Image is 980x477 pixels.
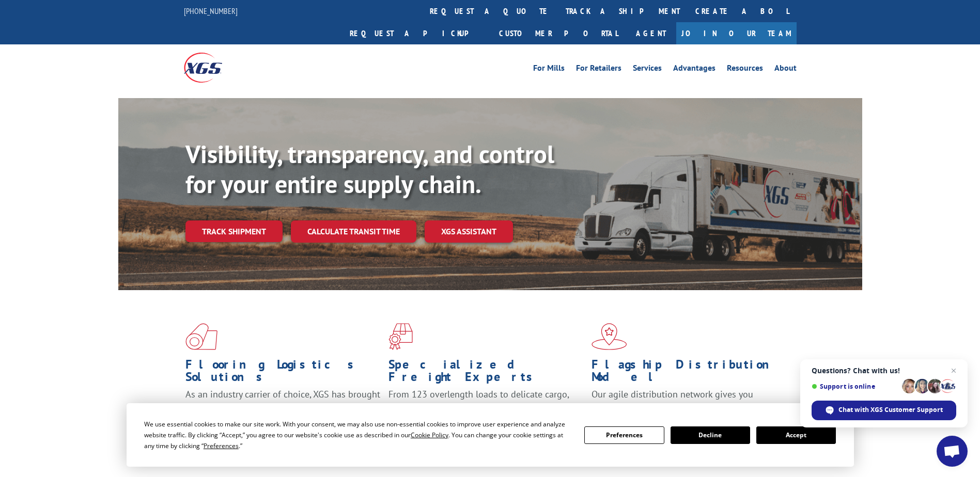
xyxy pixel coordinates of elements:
span: Our agile distribution network gives you nationwide inventory management on demand. [592,388,782,412]
a: Customer Portal [491,22,626,44]
h1: Flagship Distribution Model [592,358,787,388]
span: Questions? Chat with us! [812,367,956,375]
a: Open chat [937,436,968,467]
p: From 123 overlength loads to delicate cargo, our experienced staff knows the best way to move you... [388,388,584,434]
span: Chat with XGS Customer Support [812,401,956,420]
button: Accept [756,426,836,444]
h1: Specialized Freight Experts [388,358,584,388]
a: Join Our Team [676,22,797,44]
img: xgs-icon-total-supply-chain-intelligence-red [185,323,217,350]
img: xgs-icon-flagship-distribution-model-red [592,323,627,350]
a: XGS ASSISTANT [425,220,513,243]
span: As an industry carrier of choice, XGS has brought innovation and dedication to flooring logistics... [185,388,380,425]
a: For Mills [533,64,565,75]
a: About [774,64,797,75]
a: Agent [626,22,676,44]
a: Calculate transit time [291,220,416,243]
div: Cookie Consent Prompt [127,403,854,467]
span: Cookie Policy [411,431,448,439]
a: Request a pickup [342,22,491,44]
a: [PHONE_NUMBER] [184,6,238,16]
button: Decline [671,426,750,444]
a: Track shipment [185,220,283,242]
a: Services [633,64,662,75]
h1: Flooring Logistics Solutions [185,358,381,388]
a: Resources [727,64,763,75]
span: Preferences [204,441,239,450]
span: Support is online [812,383,898,390]
a: For Retailers [576,64,621,75]
button: Preferences [584,426,664,444]
a: Advantages [673,64,715,75]
span: Chat with XGS Customer Support [838,405,943,415]
b: Visibility, transparency, and control for your entire supply chain. [185,138,554,200]
img: xgs-icon-focused-on-flooring-red [388,323,413,350]
div: We use essential cookies to make our site work. With your consent, we may also use non-essential ... [144,419,572,451]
